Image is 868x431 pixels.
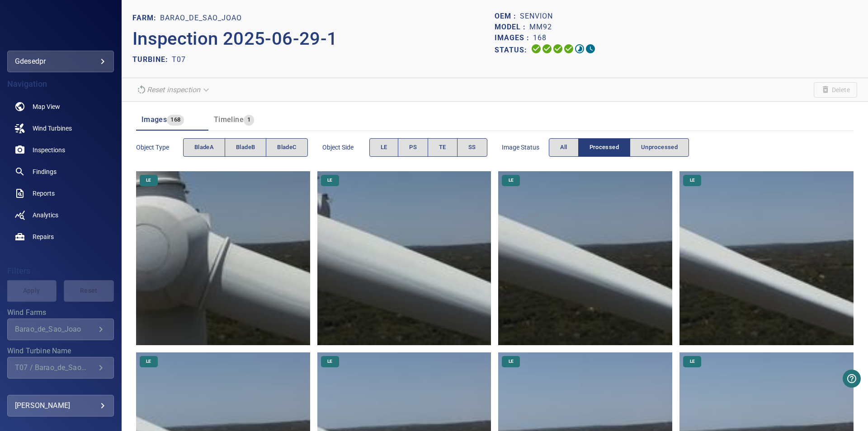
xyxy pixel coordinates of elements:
[7,309,114,316] label: Wind Farms
[132,82,215,98] div: Reset inspection
[7,267,114,276] h4: Filters
[814,82,857,98] span: Unable to delete the inspection due to your user permissions
[132,13,160,23] p: FARM:
[428,138,458,157] button: TE
[369,138,399,157] button: LE
[398,138,428,157] button: PS
[495,11,520,22] p: OEM :
[531,43,542,54] svg: Uploading 100%
[15,325,95,333] div: Barao_de_Sao_Joao
[549,138,689,157] div: imageStatus
[7,139,114,161] a: inspections noActive
[563,43,574,54] svg: ML Processing 100%
[194,142,214,153] span: bladeA
[684,358,700,365] span: LE
[409,142,417,153] span: PS
[641,142,678,153] span: Unprocessed
[495,33,533,43] p: Images :
[244,115,254,125] span: 1
[167,115,184,125] span: 168
[183,138,225,157] button: bladeA
[7,204,114,226] a: analytics noActive
[7,51,114,72] div: gdesedpr
[136,143,183,152] span: Object type
[7,357,114,379] div: Wind Turbine Name
[15,398,106,413] div: [PERSON_NAME]
[160,13,242,23] p: Barao_de_Sao_Joao
[520,11,553,22] p: Senvion
[457,138,487,157] button: SS
[552,43,563,54] svg: Selecting 100%
[533,33,547,43] p: 168
[542,43,552,54] svg: Data Formatted 100%
[439,142,446,153] span: TE
[503,358,519,365] span: LE
[7,161,114,183] a: findings noActive
[172,54,186,65] p: T07
[322,177,338,183] span: LE
[590,142,619,153] span: Processed
[15,54,106,69] div: gdesedpr
[585,43,596,54] svg: Classification 0%
[7,347,114,355] label: Wind Turbine Name
[147,85,200,94] em: Reset inspection
[33,211,58,220] span: Analytics
[630,138,689,157] button: Unprocessed
[322,358,338,365] span: LE
[7,80,114,89] h4: Navigation
[468,142,476,153] span: SS
[574,43,585,54] svg: Matching 13%
[7,319,114,340] div: Wind Farms
[183,138,308,157] div: objectType
[141,358,156,365] span: LE
[503,177,519,183] span: LE
[549,138,579,157] button: All
[33,145,65,155] span: Inspections
[141,177,156,183] span: LE
[33,232,54,241] span: Repairs
[560,142,567,153] span: All
[381,142,387,153] span: LE
[266,138,307,157] button: bladeC
[578,138,630,157] button: Processed
[132,25,495,52] p: Inspection 2025-06-29-1
[236,142,255,153] span: bladeB
[33,189,55,198] span: Reports
[132,54,172,65] p: TURBINE:
[7,117,114,139] a: windturbines noActive
[322,143,369,152] span: Object Side
[7,226,114,248] a: repairs noActive
[33,124,72,133] span: Wind Turbines
[684,177,700,183] span: LE
[529,22,552,33] p: MM92
[33,102,60,111] span: Map View
[37,23,84,32] img: gdesedpr-logo
[7,183,114,204] a: reports noActive
[33,167,57,176] span: Findings
[214,115,244,124] span: Timeline
[495,22,529,33] p: Model :
[277,142,296,153] span: bladeC
[7,96,114,117] a: map noActive
[142,115,167,124] span: Images
[502,143,549,152] span: Image Status
[495,43,531,56] p: Status:
[369,138,487,157] div: objectSide
[132,82,215,98] div: Unable to reset the inspection due to your user permissions
[225,138,266,157] button: bladeB
[15,363,95,372] div: T07 / Barao_de_Sao_Joao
